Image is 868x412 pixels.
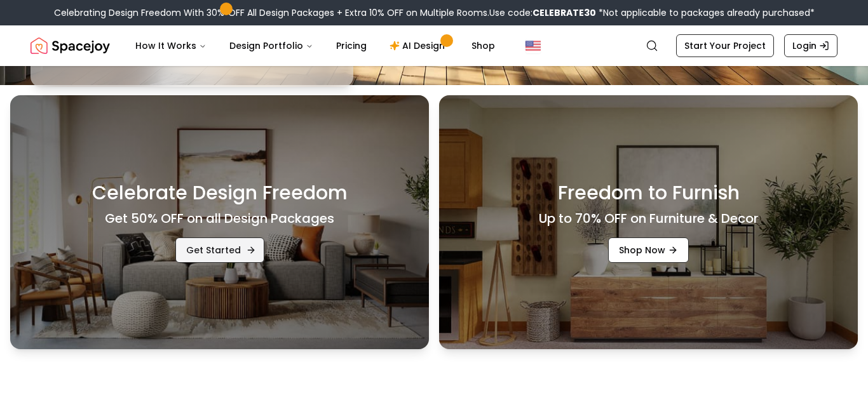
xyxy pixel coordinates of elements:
a: Shop [461,33,505,58]
div: Celebrating Design Freedom With 30% OFF All Design Packages + Extra 10% OFF on Multiple Rooms. [54,6,815,19]
a: Start Your Project [676,34,774,57]
img: United States [526,38,541,53]
span: *Not applicable to packages already purchased* [596,6,815,19]
a: Spacejoy [31,33,110,58]
nav: Main [125,33,505,58]
img: Spacejoy Logo [31,33,110,58]
h3: Celebrate Design Freedom [92,182,348,204]
span: Use code: [489,6,596,19]
button: Design Portfolio [219,33,323,58]
a: Get Started [175,237,264,263]
a: Shop Now [608,237,689,263]
b: CELEBRATE30 [532,6,596,19]
button: How It Works [125,33,217,58]
a: AI Design [379,33,459,58]
nav: Global [31,25,837,66]
h4: Get 50% OFF on all Design Packages [105,209,334,227]
a: Login [784,34,837,57]
a: Pricing [326,33,377,58]
h3: Freedom to Furnish [558,182,740,204]
h4: Up to 70% OFF on Furniture & Decor [539,209,758,227]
